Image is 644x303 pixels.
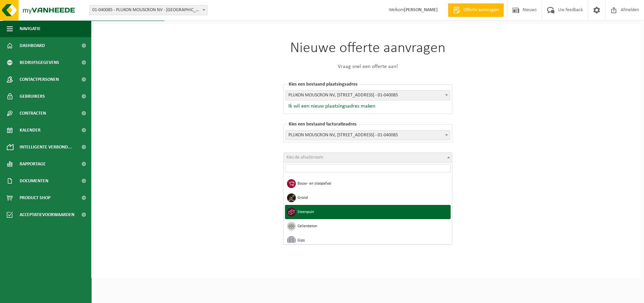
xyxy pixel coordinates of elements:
span: Offerte aanvragen [462,7,500,14]
strong: [PERSON_NAME] [404,7,438,13]
span: PLUKON MOUSCRON NV, AVENUE DE L'EAU VIVE 5, MOESKROEN - 01-040085 [285,90,450,100]
span: Navigatie [20,20,41,37]
span: Gebruikers [20,88,45,105]
a: Offerte aanvragen [448,3,504,17]
span: Kies de afvalstroom [286,155,323,160]
span: Intelligente verbond... [20,139,72,156]
span: Bouw- en sloopafval [297,182,447,186]
span: Contracten [20,105,46,122]
span: Cellenbeton [297,224,447,228]
span: 01-040085 - PLUKON MOUSCRON NV - MOESKROEN [89,5,208,15]
span: Documenten [20,172,48,189]
span: Kies een bestaand plaatsingsadres [287,82,359,87]
p: Vraag snel een offerte aan! [283,63,452,71]
button: Ik wil een nieuw plaatsingsadres maken [285,103,375,110]
span: PLUKON MOUSCRON NV, AVENUE DE L'EAU VIVE 5, MOESKROEN - 01-040085 [286,91,450,100]
span: PLUKON MOUSCRON NV, AVENUE DE L'EAU VIVE 5, MOESKROEN, 0459.381.409 - 01-040085 [286,131,450,140]
span: PLUKON MOUSCRON NV, AVENUE DE L'EAU VIVE 5, MOESKROEN, 0459.381.409 - 01-040085 [285,130,450,140]
span: Dashboard [20,37,45,54]
span: Kalender [20,122,41,139]
span: Contactpersonen [20,71,59,88]
span: Grond [297,196,447,200]
span: 01-040085 - PLUKON MOUSCRON NV - MOESKROEN [90,5,207,15]
span: Rapportage [20,156,46,172]
span: Steenpuin [297,210,447,214]
span: Product Shop [20,189,50,206]
span: Bedrijfsgegevens [20,54,59,71]
span: Acceptatievoorwaarden [20,206,74,223]
h1: Nieuwe offerte aanvragen [283,41,452,56]
span: Kies een bestaand facturatieadres [287,122,358,127]
span: Gips [297,238,447,242]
